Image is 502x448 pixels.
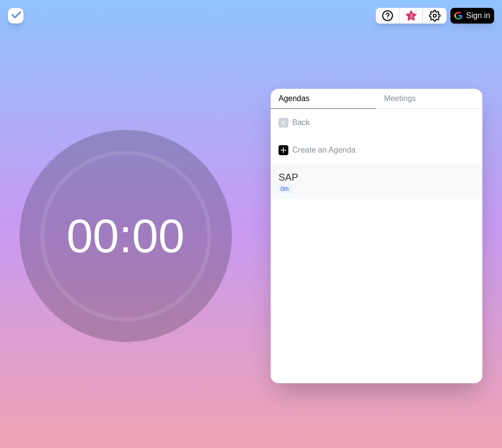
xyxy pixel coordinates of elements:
[271,89,376,109] a: Agendas
[376,89,482,109] a: Meetings
[407,12,415,20] span: 3
[423,8,446,24] button: Settings
[279,170,474,184] h2: SAP
[376,8,399,24] button: Help
[277,184,293,193] p: 0m
[399,8,423,24] button: What’s new
[271,136,482,164] a: Create an Agenda
[8,8,24,24] img: timeblocks logo
[450,8,494,24] button: Sign in
[271,109,482,136] a: Back
[454,12,462,20] img: google logo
